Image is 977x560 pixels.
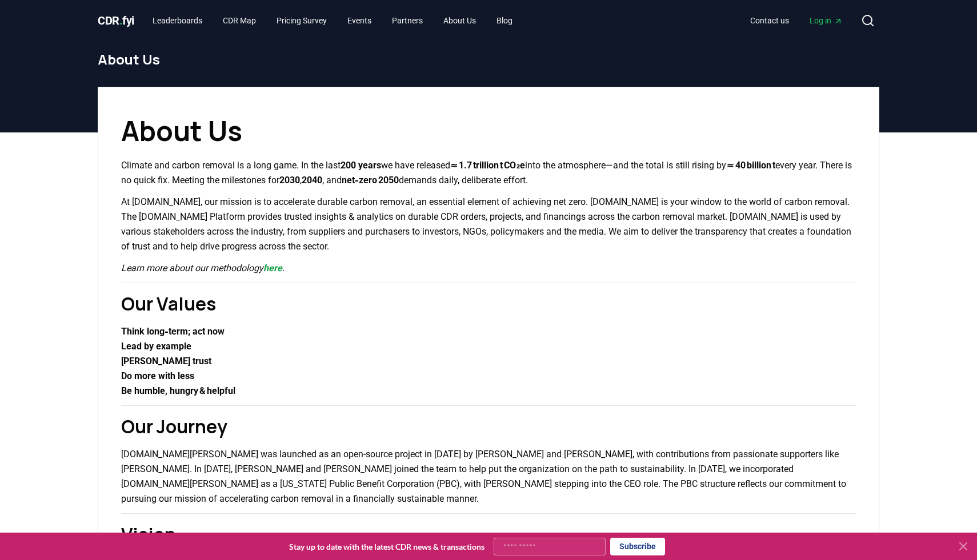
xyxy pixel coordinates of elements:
a: Blog [487,10,522,31]
strong: 2030 [279,175,300,186]
h2: Our Journey [121,413,856,440]
strong: Lead by example [121,341,191,352]
a: Events [338,10,381,31]
strong: ≈ 1.7 trillion t CO₂e [450,160,525,171]
a: Leaderboards [143,10,211,31]
a: here [263,263,282,273]
a: Pricing Survey [267,10,336,31]
span: Log in [810,15,843,26]
a: Partners [383,10,432,31]
h2: Vision [121,521,856,548]
strong: 2040 [302,175,322,186]
span: . [119,14,123,27]
a: About Us [434,10,485,31]
nav: Main [741,10,852,31]
a: Contact us [741,10,798,31]
strong: Think long‑term; act now [121,326,225,337]
span: CDR fyi [98,14,134,27]
strong: Do more with less [121,370,194,381]
strong: Be humble, hungry & helpful [121,385,235,396]
p: [DOMAIN_NAME][PERSON_NAME] was launched as an open-source project in [DATE] by [PERSON_NAME] and ... [121,447,856,506]
em: Learn more about our methodology . [121,263,285,273]
strong: 200 years [341,160,381,171]
h2: Our Values [121,290,856,317]
h1: About Us [121,110,856,151]
nav: Main [143,10,522,31]
p: Climate and carbon removal is a long game. In the last we have released into the atmosphere—and t... [121,158,856,188]
a: CDR.fyi [98,13,134,29]
a: CDR Map [214,10,265,31]
a: Log in [800,10,852,31]
h1: About Us [98,50,879,69]
strong: ≈ 40 billion t [726,160,775,171]
p: At [DOMAIN_NAME], our mission is to accelerate durable carbon removal, an essential element of ac... [121,195,856,254]
strong: [PERSON_NAME] trust [121,356,211,366]
strong: net‑zero 2050 [342,175,399,186]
